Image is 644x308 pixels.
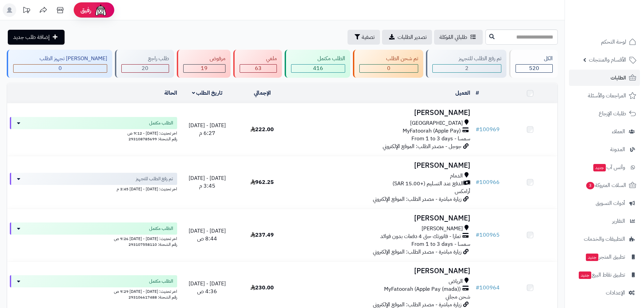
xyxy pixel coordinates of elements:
a: العميل [455,89,470,97]
span: رفيق [80,6,91,14]
div: اخر تحديث: [DATE] - [DATE] 9:26 ص [10,235,177,242]
span: 962.25 [251,178,274,186]
span: الطلب مكتمل [149,278,173,285]
a: #100964 [476,284,500,292]
div: 416 [291,65,345,72]
span: 0 [387,64,390,72]
div: اخر تحديث: [DATE] - [DATE] 9:29 ص [10,287,177,294]
a: لوحة التحكم [569,34,640,50]
div: تم رفع الطلب للتجهيز [432,55,501,63]
span: التطبيقات والخدمات [584,234,625,244]
button: تصفية [348,30,380,45]
span: 2 [465,64,469,72]
a: # [476,89,479,97]
span: جديد [579,271,591,279]
span: جديد [593,164,606,171]
span: رقم الشحنة: 293108785699 [128,136,177,142]
span: # [476,284,479,292]
div: الكل [516,55,553,63]
span: [GEOGRAPHIC_DATA] [410,119,463,127]
div: 0 [360,65,418,72]
div: اخر تحديث: [DATE] - [DATE] 3:45 م [10,185,177,192]
span: الطلب مكتمل [149,120,173,126]
span: طلبات الإرجاع [599,109,626,118]
a: تصدير الطلبات [382,30,432,45]
span: شحن مجاني [446,293,470,301]
span: وآتس آب [593,163,625,172]
span: العملاء [612,127,625,136]
a: #100969 [476,125,500,134]
span: الطلب مكتمل [149,225,173,232]
div: 63 [240,65,277,72]
a: الإجمالي [254,89,271,97]
a: تحديثات المنصة [18,3,35,19]
a: التقارير [569,213,640,229]
span: زيارة مباشرة - مصدر الطلب: الموقع الإلكتروني [373,195,461,203]
span: 222.00 [251,125,274,134]
span: الرياض [449,278,463,285]
a: التطبيقات والخدمات [569,231,640,247]
span: المدونة [610,145,625,154]
span: 3 [586,182,594,189]
a: طلبات الإرجاع [569,105,640,122]
a: طلب راجع 20 [114,50,175,78]
span: أدوات التسويق [596,198,625,208]
span: # [476,178,479,186]
div: [PERSON_NAME] تجهيز الطلب [13,55,107,63]
a: مرفوض 19 [175,50,232,78]
span: # [476,231,479,239]
span: رقم الشحنة: 293106617488 [128,294,177,300]
h3: [PERSON_NAME] [292,214,470,222]
div: طلب راجع [121,55,169,63]
a: وآتس آبجديد [569,159,640,175]
span: السلات المتروكة [586,181,626,190]
span: 520 [529,64,539,72]
img: ai-face.png [94,3,108,17]
a: #100965 [476,231,500,239]
span: تصفية [362,33,375,41]
span: MyFatoorah (Apple Pay (mada)) [384,285,461,293]
span: [DATE] - [DATE] 6:27 م [189,121,226,137]
a: أدوات التسويق [569,195,640,211]
div: 19 [184,65,225,72]
span: MyFatoorah (Apple Pay) [403,127,461,135]
span: تطبيق نقاط البيع [578,270,625,280]
h3: [PERSON_NAME] [292,162,470,169]
span: الطلبات [611,73,626,82]
span: تمارا - فاتورتك حتى 4 دفعات بدون فوائد [380,233,461,240]
span: زيارة مباشرة - مصدر الطلب: الموقع الإلكتروني [373,248,461,256]
span: 20 [142,64,148,72]
div: 2 [433,65,501,72]
span: الدفع عند التسليم (+15.00 SAR) [392,180,463,188]
span: [PERSON_NAME] [422,225,463,233]
span: المراجعات والأسئلة [588,91,626,100]
a: طلباتي المُوكلة [434,30,483,45]
span: أرامكس [455,187,470,195]
span: جديد [586,254,598,261]
span: [DATE] - [DATE] 4:36 ص [189,280,226,295]
span: 63 [255,64,262,72]
div: ملغي [240,55,277,63]
span: إضافة طلب جديد [13,33,50,41]
a: تاريخ الطلب [192,89,223,97]
a: إضافة طلب جديد [8,30,65,45]
a: المدونة [569,141,640,158]
a: [PERSON_NAME] تجهيز الطلب 0 [5,50,114,78]
span: # [476,125,479,134]
h3: [PERSON_NAME] [292,109,470,117]
span: تطبيق المتجر [585,252,625,262]
a: تم شحن الطلب 0 [352,50,424,78]
span: سمسا - From 1 to 3 days [411,135,470,143]
span: التقارير [612,216,625,226]
a: الحالة [164,89,177,97]
a: الطلبات [569,70,640,86]
a: المراجعات والأسئلة [569,88,640,104]
span: تم رفع الطلب للتجهيز [136,175,173,182]
div: اخر تحديث: [DATE] - 9:12 ص [10,129,177,136]
span: [DATE] - [DATE] 8:44 ص [189,227,226,243]
a: الطلب مكتمل 416 [283,50,352,78]
span: 19 [201,64,208,72]
span: 237.49 [251,231,274,239]
span: جوجل - مصدر الطلب: الموقع الإلكتروني [383,142,461,150]
a: تطبيق نقاط البيعجديد [569,267,640,283]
